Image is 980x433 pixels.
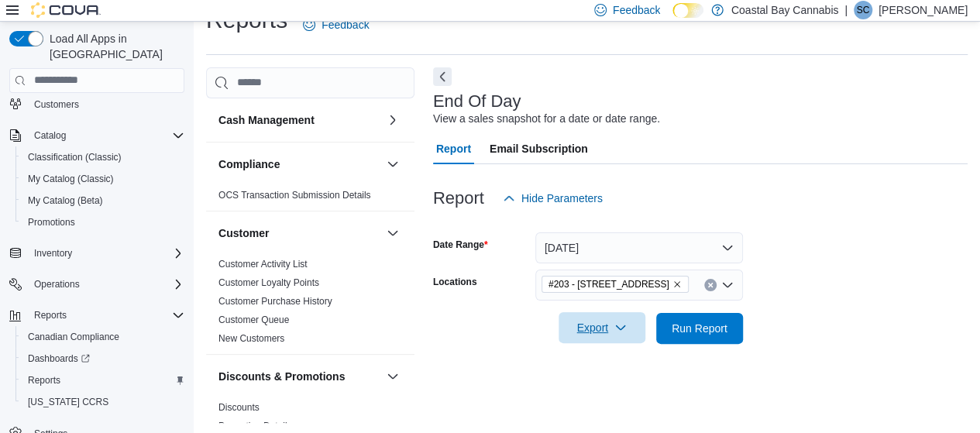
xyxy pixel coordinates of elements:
button: Canadian Compliance [15,326,191,348]
h3: End Of Day [433,92,521,111]
a: OCS Transaction Submission Details [218,190,371,201]
span: Inventory [34,247,72,259]
span: Reports [28,306,184,325]
a: Customer Activity List [218,259,308,270]
a: Customer Loyalty Points [218,277,319,288]
span: Feedback [322,17,369,33]
button: Discounts & Promotions [218,369,380,384]
span: Discounts [218,401,260,414]
button: Compliance [383,155,402,174]
span: Email Subscription [490,133,588,164]
span: Customer Queue [218,314,289,326]
button: Run Report [656,313,743,344]
label: Date Range [433,239,488,251]
button: My Catalog (Classic) [15,168,191,190]
a: Feedback [297,9,375,40]
button: Customer [383,224,402,242]
span: Reports [34,309,67,321]
h3: Report [433,189,484,208]
button: [DATE] [535,232,743,263]
span: #203 - [STREET_ADDRESS] [548,277,669,292]
button: Clear input [704,279,717,291]
span: Customers [34,98,79,111]
a: Customers [28,95,85,114]
span: Dashboards [28,352,90,365]
button: Compliance [218,156,380,172]
a: My Catalog (Classic) [22,170,120,188]
p: | [844,1,848,19]
span: Hide Parameters [521,191,603,206]
span: [US_STATE] CCRS [28,396,108,408]
label: Locations [433,276,477,288]
span: Operations [34,278,80,290]
a: Dashboards [22,349,96,368]
span: Operations [28,275,184,294]
span: Canadian Compliance [22,328,184,346]
button: My Catalog (Beta) [15,190,191,211]
span: My Catalog (Beta) [28,194,103,207]
button: Reports [3,304,191,326]
div: View a sales snapshot for a date or date range. [433,111,660,127]
h3: Compliance [218,156,280,172]
span: My Catalog (Classic) [28,173,114,185]
span: Inventory [28,244,184,263]
a: Classification (Classic) [22,148,128,167]
span: Dashboards [22,349,184,368]
a: Discounts [218,402,260,413]
a: Dashboards [15,348,191,369]
a: Promotion Details [218,421,292,431]
input: Dark Mode [672,3,703,19]
h3: Discounts & Promotions [218,369,345,384]
span: Report [436,133,471,164]
button: Catalog [3,125,191,146]
a: Promotions [22,213,81,232]
button: Classification (Classic) [15,146,191,168]
button: Operations [3,273,191,295]
span: Load All Apps in [GEOGRAPHIC_DATA] [43,31,184,62]
a: Canadian Compliance [22,328,126,346]
span: Promotions [22,213,184,232]
img: Cova [31,2,101,18]
span: Customers [28,94,184,113]
span: Run Report [672,321,727,336]
button: Hide Parameters [497,183,609,214]
span: Customer Activity List [218,258,308,270]
button: Inventory [28,244,78,263]
button: Cash Management [218,112,380,128]
span: Feedback [613,2,660,18]
button: Cash Management [383,111,402,129]
button: Catalog [28,126,72,145]
a: My Catalog (Beta) [22,191,109,210]
span: Canadian Compliance [28,331,119,343]
button: Promotions [15,211,191,233]
span: Washington CCRS [22,393,184,411]
span: SC [857,1,870,19]
span: Promotion Details [218,420,292,432]
span: Promotions [28,216,75,229]
a: Reports [22,371,67,390]
button: Remove #203 - 442 Marine Dr. from selection in this group [672,280,682,289]
span: OCS Transaction Submission Details [218,189,371,201]
button: [US_STATE] CCRS [15,391,191,413]
span: My Catalog (Classic) [22,170,184,188]
span: Customer Purchase History [218,295,332,308]
span: Reports [28,374,60,387]
span: Classification (Classic) [22,148,184,167]
a: Customer Queue [218,314,289,325]
a: New Customers [218,333,284,344]
p: [PERSON_NAME] [879,1,968,19]
button: Operations [28,275,86,294]
div: Compliance [206,186,414,211]
span: New Customers [218,332,284,345]
button: Discounts & Promotions [383,367,402,386]
span: Classification (Classic) [28,151,122,163]
div: Sam Cornish [854,1,872,19]
h3: Cash Management [218,112,315,128]
span: Export [568,312,636,343]
button: Reports [15,369,191,391]
span: Reports [22,371,184,390]
div: Customer [206,255,414,354]
button: Reports [28,306,73,325]
p: Coastal Bay Cannabis [731,1,839,19]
